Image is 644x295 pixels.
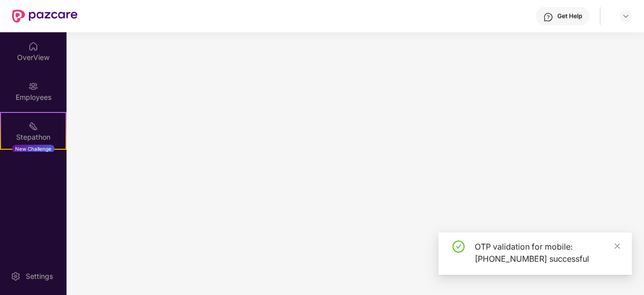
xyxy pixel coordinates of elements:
[23,271,56,281] div: Settings
[557,12,582,20] div: Get Help
[28,81,38,91] img: svg+xml;base64,PHN2ZyBpZD0iRW1wbG95ZWVzIiB4bWxucz0iaHR0cDovL3d3dy53My5vcmcvMjAwMC9zdmciIHdpZHRoPS...
[622,12,630,20] img: svg+xml;base64,PHN2ZyBpZD0iRHJvcGRvd24tMzJ4MzIiIHhtbG5zPSJodHRwOi8vd3d3LnczLm9yZy8yMDAwL3N2ZyIgd2...
[11,271,21,281] img: svg+xml;base64,PHN2ZyBpZD0iU2V0dGluZy0yMHgyMCIgeG1sbnM9Imh0dHA6Ly93d3cudzMub3JnLzIwMDAvc3ZnIiB3aW...
[453,241,465,253] span: check-circle
[614,243,621,250] span: close
[475,241,620,265] div: OTP validation for mobile: [PHONE_NUMBER] successful
[1,132,66,142] div: Stepathon
[543,12,553,22] img: svg+xml;base64,PHN2ZyBpZD0iSGVscC0zMngzMiIgeG1sbnM9Imh0dHA6Ly93d3cudzMub3JnLzIwMDAvc3ZnIiB3aWR0aD...
[28,121,38,131] img: svg+xml;base64,PHN2ZyB4bWxucz0iaHR0cDovL3d3dy53My5vcmcvMjAwMC9zdmciIHdpZHRoPSIyMSIgaGVpZ2h0PSIyMC...
[28,41,38,51] img: svg+xml;base64,PHN2ZyBpZD0iSG9tZSIgeG1sbnM9Imh0dHA6Ly93d3cudzMub3JnLzIwMDAvc3ZnIiB3aWR0aD0iMjAiIG...
[12,145,54,153] div: New Challenge
[12,10,78,23] img: New Pazcare Logo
